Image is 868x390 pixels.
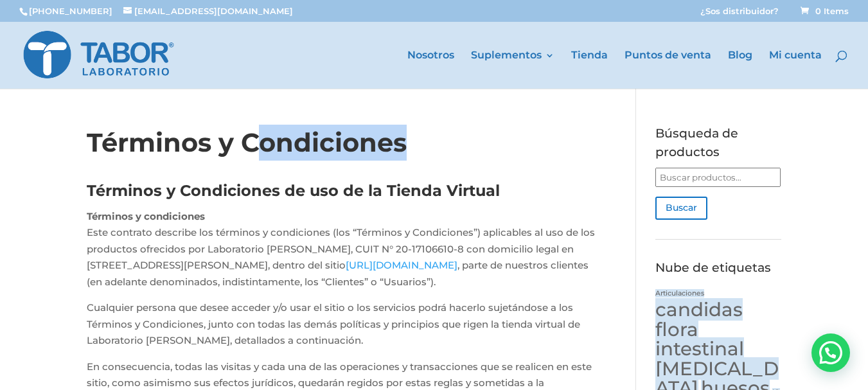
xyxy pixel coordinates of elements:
input: Buscar productos… [655,168,781,187]
a: Articulaciones (1 producto) [655,289,704,297]
a: Puntos de venta [624,51,711,89]
img: Laboratorio Tabor [22,28,175,82]
button: Buscar [655,197,707,220]
p: Este contrato describe los términos y condiciones (los “Términos y Condiciones”) aplicables al us... [87,208,598,300]
strong: Términos y condiciones [87,210,205,222]
a: [URL][DOMAIN_NAME] [346,259,457,271]
a: [PHONE_NUMBER] [29,6,112,16]
span: 0 Items [801,6,849,16]
a: Tienda [571,51,608,89]
a: 0 Items [798,6,849,16]
h4: Búsqueda de productos [655,125,781,168]
a: Blog [728,51,752,89]
a: candidas (2 productos) [655,298,743,321]
a: [EMAIL_ADDRESS][DOMAIN_NAME] [123,6,293,16]
h4: Nube de etiquetas [655,259,781,284]
a: Nosotros [407,51,454,89]
a: flora intestinal (2 productos) [655,318,744,360]
p: Cualquier persona que desee acceder y/o usar el sitio o los servicios podrá hacerlo sujetándose a... [87,299,598,359]
h4: Términos y Condiciones de uso de la Tienda Virtual [87,180,598,208]
h1: Términos y Condiciones [87,125,598,167]
a: Suplementos [471,51,554,89]
a: Mi cuenta [769,51,822,89]
a: ¿Sos distribuidor? [700,7,779,22]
